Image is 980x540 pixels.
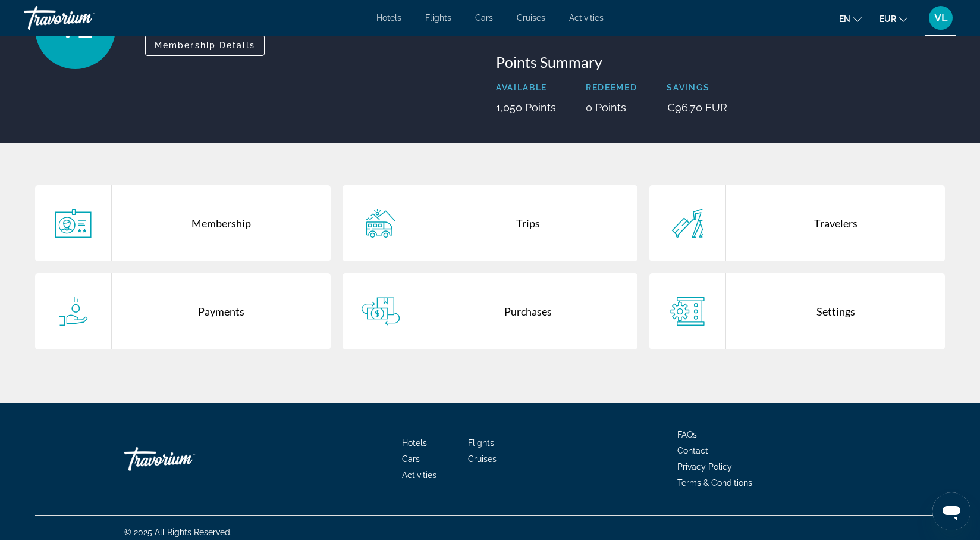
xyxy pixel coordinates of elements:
span: Membership Details [155,40,255,50]
a: Activities [402,470,436,480]
div: Settings [726,273,945,349]
div: Purchases [419,273,638,349]
span: EUR [880,14,896,24]
div: Payments [112,273,331,349]
a: Flights [425,13,451,23]
a: Purchases [343,273,638,349]
button: Change currency [880,10,907,27]
a: Settings [649,273,945,349]
span: en [839,14,850,24]
a: Contact [677,446,708,455]
a: Hotels [402,438,427,448]
p: 1,050 Points [496,101,556,114]
button: Membership Details [145,35,265,56]
a: Travelers [649,185,945,261]
a: Activities [569,13,604,23]
iframe: Button to launch messaging window [932,492,970,530]
a: Cruises [468,454,497,464]
a: Privacy Policy [677,462,732,472]
div: Travelers [726,185,945,261]
a: Terms & Conditions [677,478,752,488]
a: Membership Details [145,37,265,50]
p: Savings [667,83,727,92]
a: Payments [35,273,331,349]
a: Go Home [124,441,243,477]
a: Cars [402,454,420,464]
div: Membership [112,185,331,261]
p: 0 Points [586,101,637,114]
div: Trips [419,185,638,261]
button: User Menu [925,5,956,30]
a: Cruises [517,13,545,23]
a: Trips [343,185,638,261]
a: Flights [468,438,494,448]
button: Change language [839,10,862,27]
a: Travorium [24,2,143,33]
a: FAQs [677,430,697,439]
p: €96.70 EUR [667,101,727,114]
p: Available [496,83,556,92]
span: © 2025 All Rights Reserved. [124,527,232,537]
a: Cars [475,13,493,23]
a: Hotels [376,13,401,23]
h3: Points Summary [496,53,945,71]
span: VL [934,12,948,24]
a: Membership [35,185,331,261]
p: Redeemed [586,83,637,92]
